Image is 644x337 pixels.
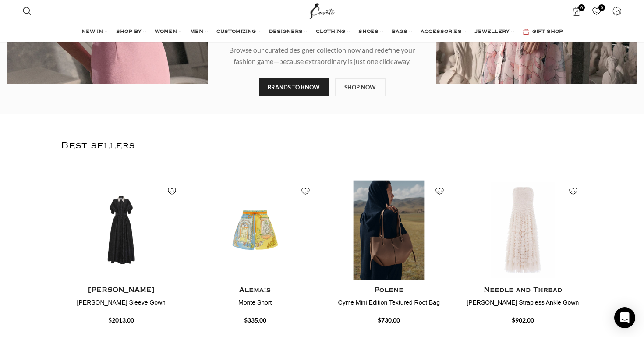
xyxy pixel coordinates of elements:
a: ACCESSORIES [421,23,466,41]
h4: Polene [329,285,449,296]
h4: [PERSON_NAME] [61,285,182,296]
h4: Needle and Thread [463,285,584,296]
a: SHOP BY [116,23,146,41]
a: Polene Cyme Mini Edition Textured Root Bag $730.00 [329,283,449,325]
span: CUSTOMIZING [216,28,256,35]
a: 0 [587,2,605,20]
span: NEW IN [81,28,103,35]
a: NEW IN [81,23,107,41]
img: Alemais-Monte-Short-3.jpg [195,177,316,283]
span: DESIGNERS [269,28,303,35]
h4: [PERSON_NAME] Sleeve Gown [61,298,182,307]
a: BAGS [392,23,412,41]
span: SHOES [358,28,379,35]
a: 0 [567,2,585,20]
a: GIFT SHOP [523,23,563,41]
a: Needle and Thread [PERSON_NAME] Strapless Ankle Gown $902.00 [463,283,584,325]
span: ACCESSORIES [421,28,462,35]
a: SHOES [358,23,383,41]
h4: Cyme Mini Edition Textured Root Bag [329,298,449,307]
a: CUSTOMIZING [216,23,260,41]
span: CLOTHING [316,28,345,35]
span: 0 [578,4,585,11]
a: [PERSON_NAME] [PERSON_NAME] Sleeve Gown $2013.00 [61,283,182,325]
span: BAGS [392,28,407,35]
img: GiftBag [523,29,529,35]
h4: [PERSON_NAME] Strapless Ankle Gown [463,298,584,307]
div: 4 / 4 [463,177,584,325]
span: SHOP BY [116,28,142,35]
h4: Monte Short [195,298,316,307]
img: Rebecca-Vallance-Esther-Short-Sleeve-Gown-7-scaled.jpg [61,177,182,283]
div: Main navigation [18,23,626,41]
h2: Best sellers [61,123,583,169]
h4: Alemais [195,285,316,296]
a: CLOTHING [316,23,350,41]
a: Site logo [308,7,337,14]
a: WOMEN [155,23,181,41]
p: Browse our curated designer collection now and redefine your fashion game—because extraordinary i... [221,44,423,67]
span: $902.00 [512,316,534,324]
span: $730.00 [378,316,400,324]
a: BRANDS TO KNOW [259,78,329,96]
span: $2013.00 [108,316,134,324]
a: Alemais Monte Short $335.00 [195,283,316,325]
div: Open Intercom Messenger [614,307,635,328]
img: Needle-and-Thread-Hattie-Ruffle-Strapless-Ankle-Gown-3.jpg [463,177,584,283]
a: DESIGNERS [269,23,307,41]
span: $335.00 [244,316,266,324]
div: My Wishlist [587,2,605,20]
div: 3 / 4 [329,177,449,325]
div: 2 / 4 [195,177,316,325]
span: WOMEN [155,28,177,35]
span: 0 [598,4,605,11]
div: 1 / 4 [61,177,182,325]
a: SHOP NOW [335,78,386,96]
a: MEN [190,23,208,41]
span: MEN [190,28,203,35]
span: GIFT SHOP [532,28,563,35]
span: JEWELLERY [475,28,510,35]
a: Search [18,2,36,20]
a: JEWELLERY [475,23,514,41]
img: Polene-2-73-scaled.jpg [327,176,451,284]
